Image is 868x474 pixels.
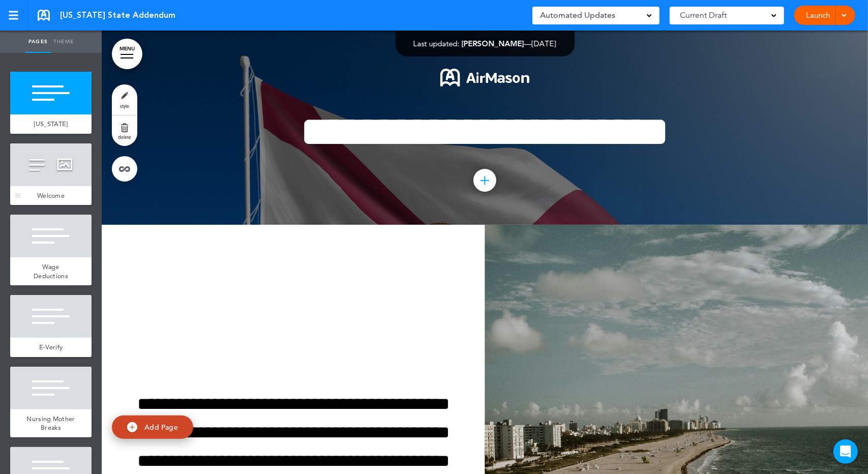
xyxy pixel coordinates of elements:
[802,6,834,25] a: Launch
[10,409,92,437] a: Nursing Mother Breaks
[25,31,51,53] a: Pages
[60,10,175,21] span: [US_STATE] State Addendum
[51,31,76,53] a: Theme
[118,134,131,140] span: delete
[112,84,137,115] a: style
[127,422,137,432] img: add.svg
[10,257,92,285] a: Wage Deductions
[833,439,858,464] div: Open Intercom Messenger
[39,343,63,351] span: E-Verify
[112,416,193,439] a: Add Page
[26,414,75,432] span: Nursing Mother Breaks
[440,69,529,86] img: 1722553576973-Airmason_logo_White.png
[37,191,65,200] span: Welcome
[680,8,727,22] span: Current Draft
[413,40,556,47] div: —
[532,39,556,48] span: [DATE]
[112,115,137,146] a: delete
[540,8,615,22] span: Automated Updates
[10,338,92,357] a: E-Verify
[144,423,178,432] span: Add Page
[413,39,460,48] span: Last updated:
[34,262,68,280] span: Wage Deductions
[120,103,129,109] span: style
[10,186,92,205] a: Welcome
[112,39,142,69] a: MENU
[34,120,68,128] span: [US_STATE]
[462,39,524,48] span: [PERSON_NAME]
[10,114,92,134] a: [US_STATE]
